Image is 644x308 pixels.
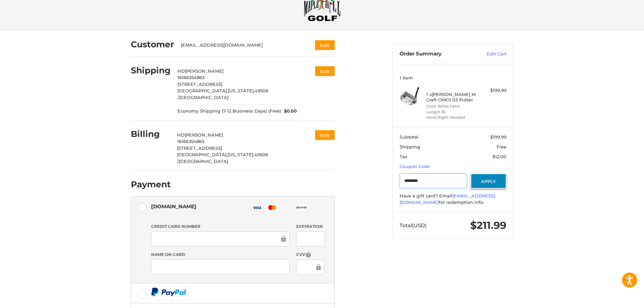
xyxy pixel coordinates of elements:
h3: Order Summary [400,51,472,57]
div: [EMAIL_ADDRESS][DOMAIN_NAME] [181,42,302,49]
span: $12.00 [493,154,506,159]
span: $0.00 [281,108,297,115]
span: Free [497,144,506,149]
div: [DOMAIN_NAME] [151,201,196,212]
span: Tax [400,154,407,159]
h2: Payment [131,179,171,190]
span: Subtotal [400,134,419,140]
span: [PERSON_NAME] [185,132,223,138]
span: $211.99 [470,219,506,232]
a: Edit Cart [472,51,506,57]
div: $199.99 [480,87,506,94]
h2: Customer [131,39,174,50]
span: [STREET_ADDRESS] [177,81,222,87]
span: HD [177,132,185,138]
img: PayPal icon [151,288,186,296]
li: Hand Right-Handed [426,115,478,120]
li: Color White Satin [426,103,478,109]
span: 16166354863 [177,139,204,144]
h2: Billing [131,129,170,139]
h4: 1 x [PERSON_NAME] M Craft OMOI 03 Putter [426,92,478,103]
iframe: Google 고객 리뷰 [588,290,644,308]
div: Have a gift card? Email for redemption info. [400,193,506,206]
button: Apply [471,173,506,189]
span: [GEOGRAPHIC_DATA], [177,152,228,157]
span: Economy Shipping (7-12 Business Days) (Free) [177,108,281,115]
span: [PERSON_NAME] [185,68,223,74]
span: [US_STATE], [228,152,254,157]
button: Edit [315,130,335,140]
span: 49506 / [177,152,268,164]
span: 49506 / [177,88,268,100]
span: Total (USD) [400,222,427,229]
label: Credit Card Number [151,223,290,230]
span: $199.99 [490,134,506,140]
input: Gift Certificate or Coupon Code [400,173,468,189]
span: [STREET_ADDRESS] [177,145,222,151]
span: [GEOGRAPHIC_DATA] [179,159,228,164]
span: HD [177,68,185,74]
label: Name on Card [151,252,290,258]
a: Coupon Code [400,164,430,169]
span: [GEOGRAPHIC_DATA], [177,88,228,93]
span: [GEOGRAPHIC_DATA] [179,95,229,100]
span: [US_STATE], [228,88,255,93]
button: Edit [315,40,335,50]
h3: 1 Item [400,75,506,80]
span: Shipping [400,144,420,149]
li: Length 35 [426,109,478,115]
button: Edit [315,66,335,76]
label: Expiration [296,223,324,230]
h2: Shipping [131,65,171,76]
label: CVV [296,252,324,258]
span: 16166354863 [177,75,205,80]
